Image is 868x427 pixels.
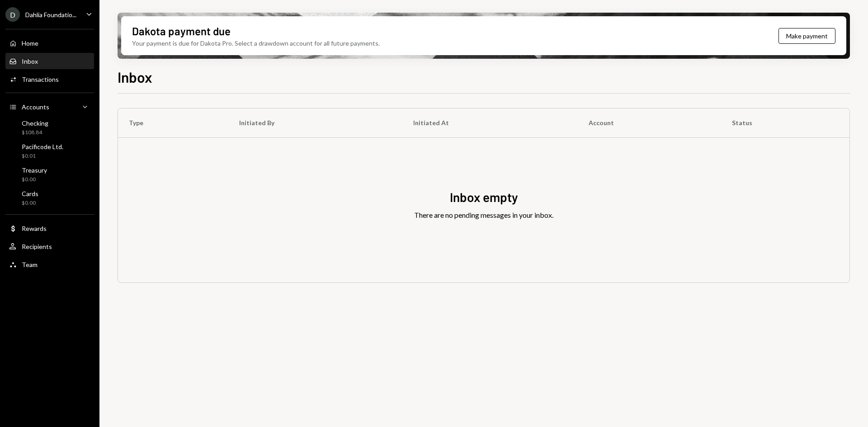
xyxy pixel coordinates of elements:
div: $0.00 [22,199,38,207]
div: Your payment is due for Dakota Pro. Select a drawdown account for all future payments. [132,38,380,48]
th: Initiated At [402,108,578,137]
th: Initiated By [228,108,402,137]
a: Rewards [5,220,94,236]
div: Pacificode Ltd. [22,143,63,150]
div: Checking [22,119,48,127]
a: Treasury$0.00 [5,164,94,185]
div: Dakota payment due [132,23,231,38]
th: Type [118,108,228,137]
div: Recipients [22,243,52,250]
a: Transactions [5,71,94,87]
div: $108.84 [22,129,48,136]
h1: Inbox [118,68,152,86]
th: Status [721,108,849,137]
div: Treasury [22,166,47,174]
a: Accounts [5,99,94,115]
th: Account [578,108,721,137]
div: $0.00 [22,176,47,183]
div: Inbox [22,57,38,65]
div: Home [22,39,38,47]
a: Cards$0.00 [5,187,94,209]
a: Pacificode Ltd.$0.01 [5,140,94,162]
div: D [5,7,20,22]
div: Transactions [22,75,59,83]
a: Inbox [5,53,94,69]
a: Team [5,256,94,272]
div: Inbox empty [450,188,518,206]
div: Rewards [22,225,47,232]
div: Dahlia Foundatio... [25,11,76,19]
div: Team [22,261,38,268]
div: Accounts [22,103,49,111]
div: There are no pending messages in your inbox. [414,210,553,221]
div: $0.01 [22,152,63,160]
a: Home [5,35,94,51]
a: Checking$108.84 [5,117,94,138]
button: Make payment [778,28,835,44]
a: Recipients [5,238,94,254]
div: Cards [22,190,38,197]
